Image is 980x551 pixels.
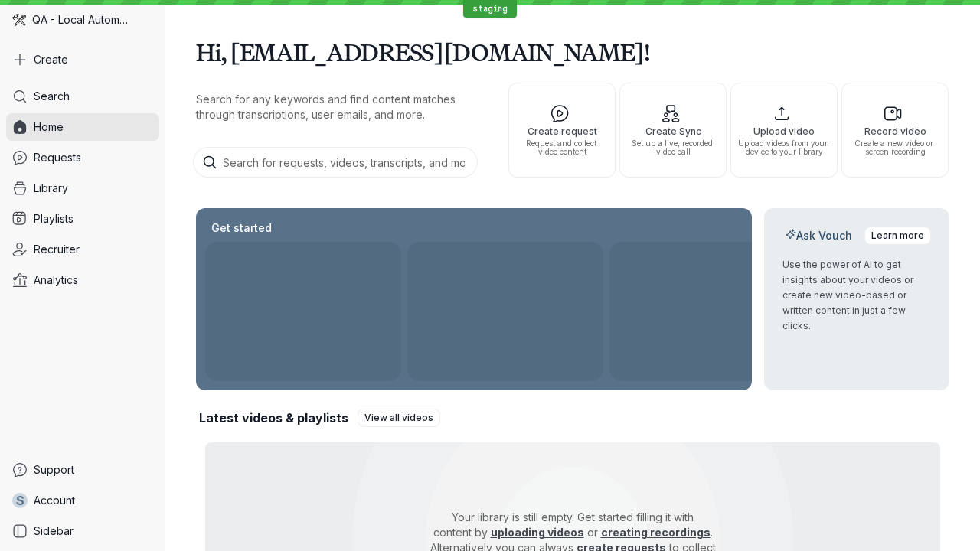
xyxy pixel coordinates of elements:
[34,493,75,508] span: Account
[848,139,942,156] span: Create a new video or screen recording
[34,462,74,478] span: Support
[32,12,130,28] span: QA - Local Automation
[730,83,838,178] button: Upload videoUpload videos from your device to your library
[626,139,720,156] span: Set up a live, recorded video call
[6,456,159,484] a: Support
[848,126,942,136] span: Record video
[864,227,931,245] a: Learn more
[34,242,80,257] span: Recruiter
[782,228,855,243] h2: Ask Vouch
[782,257,931,334] p: Use the power of AI to get insights about your videos or create new video-based or written conten...
[6,266,159,294] a: Analytics
[34,272,78,288] span: Analytics
[841,83,949,178] button: Record videoCreate a new video or screen recording
[626,126,720,136] span: Create Sync
[871,228,924,243] span: Learn more
[6,144,159,171] a: Requests
[358,409,440,427] a: View all videos
[6,517,159,545] a: Sidebar
[491,526,584,539] a: uploading videos
[34,89,70,104] span: Search
[34,523,73,539] span: Sidebar
[6,46,159,73] button: Create
[6,174,159,202] a: Library
[193,147,478,178] input: Search for requests, videos, transcripts, and more...
[208,220,275,236] h2: Get started
[16,493,24,508] span: s
[34,181,68,196] span: Library
[34,150,81,165] span: Requests
[6,236,159,263] a: Recruiter
[34,119,64,135] span: Home
[737,139,831,156] span: Upload videos from your device to your library
[196,92,481,122] p: Search for any keywords and find content matches through transcriptions, user emails, and more.
[6,487,159,514] a: sAccount
[196,31,949,73] h1: Hi, [EMAIL_ADDRESS][DOMAIN_NAME]!
[12,13,26,27] img: QA - Local Automation avatar
[508,83,616,178] button: Create requestRequest and collect video content
[34,52,68,67] span: Create
[515,126,609,136] span: Create request
[737,126,831,136] span: Upload video
[6,6,159,34] div: QA - Local Automation
[364,410,433,425] span: View all videos
[6,83,159,110] a: Search
[34,211,73,227] span: Playlists
[6,113,159,141] a: Home
[199,409,348,426] h2: Latest videos & playlists
[619,83,727,178] button: Create SyncSet up a live, recorded video call
[515,139,609,156] span: Request and collect video content
[601,526,710,539] a: creating recordings
[6,205,159,233] a: Playlists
